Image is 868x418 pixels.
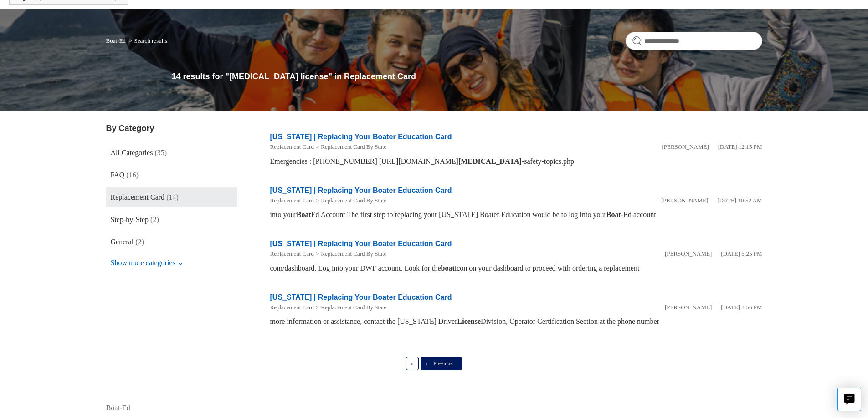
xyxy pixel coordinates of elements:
a: Step-by-Step (2) [106,210,237,230]
em: Boat [606,211,621,218]
em: boat [441,264,455,272]
a: Replacement Card By State [321,304,386,311]
a: Replacement Card [270,304,314,311]
em: License [457,317,481,325]
span: (14) [166,193,179,201]
div: Emergencies : [PHONE_NUMBER] [URL][DOMAIN_NAME] -safety-topics.php [270,156,762,167]
button: Live chat [837,388,861,411]
li: [PERSON_NAME] [661,196,708,205]
span: (2) [135,238,144,246]
span: (35) [154,149,167,156]
span: Previous [433,360,452,367]
span: Step-by-Step [111,216,149,223]
a: Replacement Card By State [321,143,386,150]
h1: 14 results for "[MEDICAL_DATA] license" in Replacement Card [172,71,762,83]
li: Replacement Card By State [314,142,386,151]
button: Show more categories [106,254,188,272]
span: (16) [126,171,139,179]
li: Boat-Ed [106,37,128,44]
li: Replacement Card By State [314,303,386,312]
a: All Categories (35) [106,143,237,163]
a: Replacement Card [270,197,314,204]
a: Replacement Card [270,250,314,257]
span: (2) [150,216,159,223]
span: « [411,360,414,367]
time: 05/21/2024, 15:56 [721,304,762,311]
span: ‹ [426,360,427,367]
a: [US_STATE] | Replacing Your Boater Education Card [270,186,452,194]
li: Replacement Card [270,196,314,205]
em: [MEDICAL_DATA] [458,157,522,165]
time: 05/22/2024, 12:15 [718,143,762,150]
span: General [111,238,134,246]
em: Boat [297,211,311,218]
a: [US_STATE] | Replacing Your Boater Education Card [270,133,452,141]
a: Boat-Ed [106,37,126,44]
a: FAQ (16) [106,165,237,185]
li: Replacement Card [270,142,314,151]
div: com/dashboard. Log into your DWF account. Look for the icon on your dashboard to proceed with ord... [270,263,762,274]
a: Previous [421,357,462,370]
li: Replacement Card By State [314,249,386,258]
li: [PERSON_NAME] [665,303,712,312]
li: Search results [127,37,167,44]
a: Replacement Card By State [321,197,386,204]
input: Search [626,32,762,50]
li: Replacement Card [270,249,314,258]
li: Replacement Card By State [314,196,386,205]
h3: By Category [106,122,237,135]
span: FAQ [111,171,125,179]
li: [PERSON_NAME] [662,142,709,151]
a: [US_STATE] | Replacing Your Boater Education Card [270,293,452,301]
span: Replacement Card [111,193,165,201]
time: 05/21/2024, 17:25 [721,250,762,257]
li: [PERSON_NAME] [665,249,712,258]
div: into your Ed Account The first step to replacing your [US_STATE] Boater Education would be to log... [270,209,762,220]
span: All Categories [111,149,153,156]
a: Replacement Card By State [321,250,386,257]
div: more information or assistance, contact the [US_STATE] Driver Division, Operator Certification Se... [270,316,762,327]
a: [US_STATE] | Replacing Your Boater Education Card [270,240,452,247]
a: Replacement Card (14) [106,187,237,207]
a: Boat-Ed [106,403,130,413]
time: 05/22/2024, 10:52 [717,197,762,204]
a: General (2) [106,232,237,252]
a: Replacement Card [270,143,314,150]
li: Replacement Card [270,303,314,312]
